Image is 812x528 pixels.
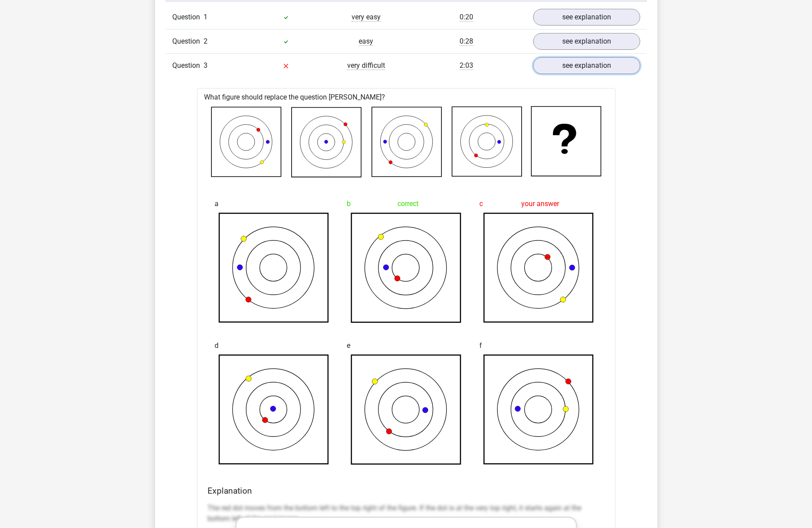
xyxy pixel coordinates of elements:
[215,195,219,213] span: a
[533,9,640,26] a: see explanation
[172,60,204,71] span: Question
[204,37,208,45] span: 2
[460,37,473,46] span: 0:28
[347,195,351,213] span: b
[172,36,204,47] span: Question
[347,337,350,354] span: e
[359,37,373,46] span: easy
[172,12,204,22] span: Question
[479,195,598,213] div: your answer
[460,61,473,70] span: 2:03
[208,503,605,524] p: The red dot moves from the bottom left to the top right of the figure. If the dot is at the very ...
[479,195,483,213] span: c
[204,13,208,21] span: 1
[352,13,381,22] span: very easy
[204,61,208,70] span: 3
[533,33,640,50] a: see explanation
[533,57,640,74] a: see explanation
[208,486,605,496] h4: Explanation
[460,13,473,22] span: 0:20
[347,195,465,213] div: correct
[215,337,219,354] span: d
[347,61,385,70] span: very difficult
[479,337,482,354] span: f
